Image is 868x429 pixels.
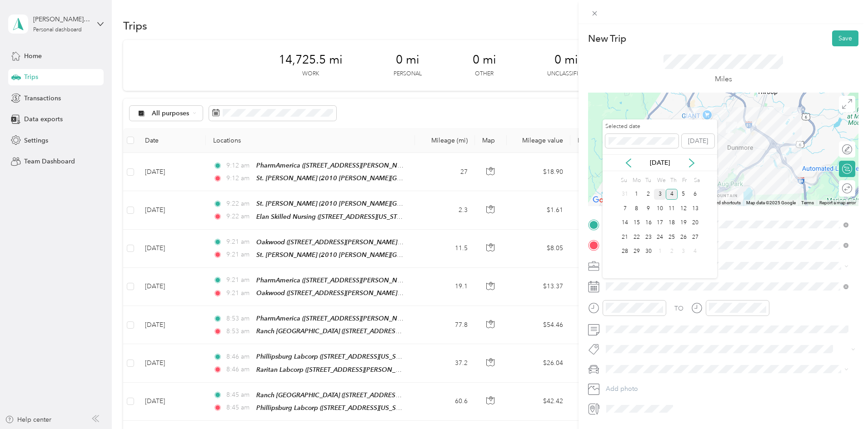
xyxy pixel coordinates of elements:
[819,200,856,205] a: Report a map error
[654,189,666,200] div: 3
[631,203,643,214] div: 8
[817,378,868,429] iframe: Everlance-gr Chat Button Frame
[666,232,678,243] div: 25
[631,189,643,200] div: 1
[678,203,689,214] div: 12
[689,232,701,243] div: 27
[832,30,858,46] button: Save
[693,174,701,187] div: Sa
[666,246,678,257] div: 2
[619,174,628,187] div: Su
[643,217,654,229] div: 16
[643,189,654,200] div: 2
[689,203,701,214] div: 13
[666,203,678,214] div: 11
[619,189,631,200] div: 31
[702,200,741,206] button: Keyboard shortcuts
[643,246,654,257] div: 30
[643,232,654,243] div: 23
[654,246,666,257] div: 1
[678,189,689,200] div: 5
[655,174,666,187] div: We
[746,200,796,205] span: Map data ©2025 Google
[631,246,643,257] div: 29
[631,174,641,187] div: Mo
[689,246,701,257] div: 4
[641,158,679,168] p: [DATE]
[678,232,689,243] div: 26
[619,217,631,229] div: 14
[619,203,631,214] div: 7
[643,203,654,214] div: 9
[605,123,678,131] label: Selected date
[654,203,666,214] div: 10
[590,194,620,206] a: Open this area in Google Maps (opens a new window)
[603,383,858,395] button: Add photo
[682,134,714,148] button: [DATE]
[619,232,631,243] div: 21
[654,232,666,243] div: 24
[689,189,701,200] div: 6
[666,217,678,229] div: 18
[590,194,620,206] img: Google
[681,174,689,187] div: Fr
[715,74,732,85] p: Miles
[674,304,683,313] div: TO
[678,217,689,229] div: 19
[619,246,631,257] div: 28
[689,217,701,229] div: 20
[631,217,643,229] div: 15
[669,174,678,187] div: Th
[588,32,626,45] p: New Trip
[801,200,814,205] a: Terms (opens in new tab)
[654,217,666,229] div: 17
[644,174,653,187] div: Tu
[631,232,643,243] div: 22
[666,189,678,200] div: 4
[678,246,689,257] div: 3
